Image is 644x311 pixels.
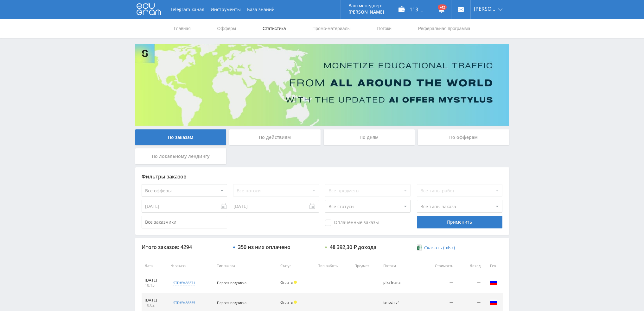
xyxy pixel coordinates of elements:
[315,259,351,273] th: Тип работы
[417,245,455,251] a: Скачать (.xlsx)
[142,259,167,273] th: Дата
[173,300,195,305] div: std#9486555
[294,301,297,304] span: Холд
[348,3,384,8] p: Ваш менеджер:
[418,19,471,38] a: Реферальная программа
[217,19,237,38] a: Офферы
[348,9,384,15] p: [PERSON_NAME]
[135,44,509,126] img: Banner
[142,216,227,228] input: Все заказчики
[294,281,297,284] span: Холд
[217,300,246,305] span: Первая подписка
[383,301,412,305] div: tenozhiv4
[418,129,509,145] div: По офферам
[351,259,380,273] th: Предмет
[145,283,164,288] div: 10:15
[173,280,195,285] div: std#9486571
[145,278,164,283] div: [DATE]
[280,280,293,285] span: Оплата
[173,19,191,38] a: Главная
[135,129,226,145] div: По заказам
[456,259,484,273] th: Доход
[142,174,503,179] div: Фильтры заказов
[484,259,503,273] th: Гео
[489,298,497,306] img: rus.png
[376,19,392,38] a: Потоки
[145,298,164,303] div: [DATE]
[325,220,379,226] span: Оплаченные заказы
[417,244,422,251] img: xlsx
[383,281,412,285] div: pika1nana
[135,148,226,164] div: По локальному лендингу
[312,19,351,38] a: Промо-материалы
[277,259,315,273] th: Статус
[380,259,423,273] th: Потоки
[217,280,246,285] span: Первая подписка
[474,6,496,11] span: [PERSON_NAME]
[417,216,502,228] div: Применить
[489,278,497,286] img: rus.png
[167,259,214,273] th: № заказа
[423,273,456,293] td: —
[145,303,164,308] div: 10:02
[456,273,484,293] td: —
[423,259,456,273] th: Стоимость
[330,244,376,250] div: 48 392,30 ₽ дохода
[229,129,321,145] div: По действиям
[238,244,290,250] div: 350 из них оплачено
[280,300,293,305] span: Оплата
[262,19,287,38] a: Статистика
[424,245,455,250] span: Скачать (.xlsx)
[142,244,227,250] div: Итого заказов: 4294
[214,259,277,273] th: Тип заказа
[324,129,415,145] div: По дням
